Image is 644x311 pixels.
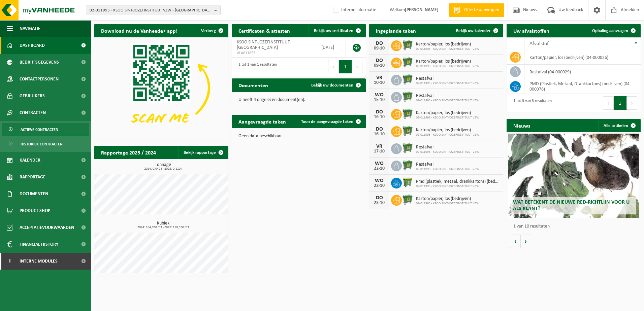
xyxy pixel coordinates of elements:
span: Karton/papier, los (bedrijven) [416,128,479,133]
span: 02-011993 - KSOO SINT-JOZEFINSTITUUT VZW [416,116,479,120]
h2: Uw afvalstoffen [507,24,556,37]
button: Verberg [196,24,228,37]
span: 02-011993 - KSOO SINT-JOZEFINSTITUUT VZW [416,47,479,51]
span: Acceptatievoorwaarden [20,219,74,236]
div: VR [373,144,386,149]
span: Karton/papier, los (bedrijven) [416,110,479,116]
span: 02-011993 - KSOO SINT-JOZEFINSTITUUT VZW [416,150,479,154]
button: 1 [339,60,352,73]
span: Restafval [416,93,479,99]
span: Interne modules [20,253,58,270]
span: Documenten [20,185,48,202]
h2: Aangevraagde taken [232,115,293,128]
div: DO [373,58,386,63]
span: Restafval [416,145,479,150]
span: Financial History [20,236,58,253]
span: Offerte aanvragen [462,7,501,13]
div: 09-10 [373,46,386,51]
span: Navigatie [20,20,40,37]
a: Offerte aanvragen [449,3,504,17]
span: Karton/papier, los (bedrijven) [416,59,479,64]
span: I [7,253,13,270]
div: 17-10 [373,149,386,154]
h2: Rapportage 2025 / 2024 [94,146,163,159]
span: Product Shop [20,202,50,219]
div: VR [373,75,386,80]
span: Dashboard [20,37,45,54]
button: 1 [614,96,627,110]
span: Karton/papier, los (bedrijven) [416,196,479,202]
span: Afvalstof [529,41,549,46]
span: Gebruikers [20,88,45,104]
td: PMD (Plastiek, Metaal, Drankkartons) (bedrijven) (04-000978) [524,79,641,94]
div: 16-10 [373,115,386,119]
button: Volgende [521,235,531,248]
button: 02-011993 - KSOO SINT-JOZEFINSTITUUT VZW - [GEOGRAPHIC_DATA] [86,5,221,15]
span: 02-011993 - KSOO SINT-JOZEFINSTITUUT VZW [416,64,479,68]
span: Ophaling aanvragen [592,29,628,33]
img: WB-0770-HPE-GN-01 [402,39,413,51]
a: Alle artikelen [598,119,640,132]
img: WB-0770-HPE-GN-01 [402,108,413,119]
strong: [PERSON_NAME] [405,7,439,12]
a: Actieve contracten [2,123,89,136]
span: Restafval [416,162,479,167]
span: 2024: 164,780 m3 - 2025: 119,350 m3 [98,226,228,229]
span: Contactpersonen [20,71,59,88]
div: 1 tot 1 van 1 resultaten [235,59,277,74]
p: Geen data beschikbaar. [238,134,359,139]
span: Pmd (plastiek, metaal, drankkartons) (bedrijven) [416,179,500,184]
div: 22-10 [373,166,386,171]
img: WB-0770-HPE-GN-01 [402,91,413,102]
span: 02-011993 - KSOO SINT-JOZEFINSTITUUT VZW [416,99,479,103]
a: Wat betekent de nieuwe RED-richtlijn voor u als klant? [508,134,639,218]
span: Bekijk uw kalender [456,29,491,33]
img: WB-0770-HPE-GN-01 [402,142,413,154]
td: restafval (04-000029) [524,65,641,79]
a: Ophaling aanvragen [587,24,640,37]
button: Previous [328,60,339,73]
span: 02-011993 - KSOO SINT-JOZEFINSTITUUT VZW [416,184,500,188]
div: 1 tot 3 van 3 resultaten [510,96,552,110]
div: WO [373,161,386,166]
div: DO [373,109,386,115]
button: Previous [603,96,614,110]
span: Rapportage [20,169,45,185]
span: Kalender [20,152,40,169]
span: Toon de aangevraagde taken [301,119,353,124]
span: 02-011993 - KSOO SINT-JOZEFINSTITUUT VZW - [GEOGRAPHIC_DATA] [90,5,212,15]
h2: Certificaten & attesten [232,24,297,37]
div: DO [373,195,386,201]
img: WB-0770-HPE-GN-01 [402,125,413,137]
div: DO [373,41,386,46]
span: Bekijk uw documenten [311,83,353,88]
div: WO [373,92,386,98]
img: WB-0770-HPE-GN-01 [402,160,413,171]
span: Actieve contracten [21,123,58,136]
img: Download de VHEPlus App [94,37,228,138]
span: VLA611855 [237,50,311,56]
a: Historiek contracten [2,137,89,150]
div: DO [373,127,386,132]
a: Bekijk uw documenten [306,78,365,92]
h2: Nieuws [507,119,537,132]
h2: Documenten [232,78,275,92]
button: Next [352,60,362,73]
a: Bekijk rapportage [178,146,228,159]
button: Vorige [510,235,521,248]
p: U heeft 4 ongelezen document(en). [238,98,359,102]
span: 2024: 0,040 t - 2025: 0,110 t [98,167,228,171]
button: Next [627,96,637,110]
img: WB-0770-HPE-GN-01 [402,194,413,205]
a: Bekijk uw certificaten [309,24,365,37]
div: 23-10 [373,201,386,205]
span: Karton/papier, los (bedrijven) [416,42,479,47]
span: Bekijk uw certificaten [314,29,353,33]
label: Interne informatie [332,5,376,15]
div: 10-10 [373,80,386,85]
span: Wat betekent de nieuwe RED-richtlijn voor u als klant? [513,200,630,211]
span: KSOO SINT-JOZEFINSTITUUT [GEOGRAPHIC_DATA] [237,40,290,50]
td: [DATE] [316,37,346,58]
h3: Tonnage [98,163,228,171]
span: 02-011993 - KSOO SINT-JOZEFINSTITUUT VZW [416,133,479,137]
